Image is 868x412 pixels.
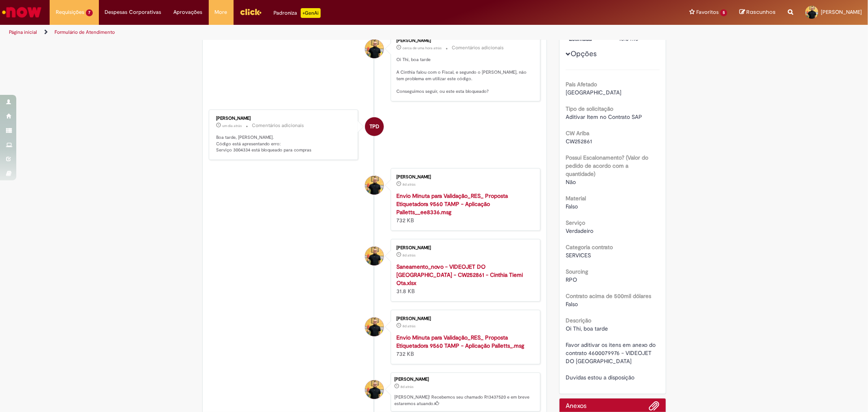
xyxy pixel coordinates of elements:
[746,8,776,16] span: Rascunhos
[452,44,504,51] small: Comentários adicionais
[396,192,532,224] div: 732 KB
[9,29,37,35] a: Página inicial
[223,123,242,128] span: um dia atrás
[566,138,592,145] span: CW252861
[396,263,532,295] div: 31.8 KB
[566,219,585,226] b: Serviço
[396,263,523,287] a: Saneamento_novo - VIDEOJET DO [GEOGRAPHIC_DATA] - CW252861 - Cinthia Tiemi Ota.xlsx
[396,316,532,321] div: [PERSON_NAME]
[396,38,532,43] div: [PERSON_NAME]
[566,154,648,178] b: Possui Escalonamento? (Valor do pedido de acordo com a quantidade)
[396,57,532,95] p: Oi Thi, boa tarde A Cinthia falou com o Fiscal, e segundo o [PERSON_NAME], não tem problema em ut...
[396,192,508,216] a: Envio Minuta para Validação_RES_ Proposta Etiquetadora 9560 TAMP - Aplicação Palletts__ee8336.msg
[821,9,862,15] span: [PERSON_NAME]
[301,8,321,18] p: +GenAi
[209,373,541,412] li: Joao Da Costa Dias Junior
[1,4,43,20] img: ServiceNow
[566,292,651,300] b: Contrato acima de 500mil dólares
[696,8,719,16] span: Favoritos
[274,8,321,18] div: Padroniza
[566,268,588,275] b: Sourcing
[566,317,591,324] b: Descrição
[566,203,578,210] span: Falso
[56,8,84,16] span: Requisições
[396,333,532,358] div: 732 KB
[402,253,415,258] span: 8d atrás
[566,129,589,137] b: CW Ariba
[365,318,384,336] div: Joao Da Costa Dias Junior
[365,39,384,58] div: Joao Da Costa Dias Junior
[566,325,657,381] span: Oi Thi, boa tarde Favor aditivar os itens em anexo do contrato 4600079976 - VIDEOJET DO [GEOGRAPH...
[402,324,415,329] span: 8d atrás
[223,123,242,128] time: 28/08/2025 13:17:59
[566,403,586,410] h2: Anexos
[365,176,384,195] div: Joao Da Costa Dias Junior
[739,9,776,16] a: Rascunhos
[365,117,384,136] div: undefined Online
[370,117,379,136] span: TPD
[566,252,591,259] span: SERVICES
[566,81,597,88] b: País Afetado
[566,276,577,283] span: RPO
[566,178,576,186] span: Não
[394,394,536,407] p: [PERSON_NAME]! Recebemos seu chamado R13437520 e em breve estaremos atuando.
[402,46,442,50] time: 29/08/2025 15:35:38
[402,182,415,187] span: 8d atrás
[400,384,413,389] span: 8d atrás
[215,8,227,16] span: More
[566,89,621,96] span: [GEOGRAPHIC_DATA]
[396,175,532,180] div: [PERSON_NAME]
[6,25,573,40] ul: Trilhas de página
[566,195,586,202] b: Material
[566,227,593,234] span: Verdadeiro
[566,105,613,112] b: Tipo de solicitação
[402,46,442,50] span: cerca de uma hora atrás
[402,253,415,258] time: 21/08/2025 16:46:22
[365,380,384,399] div: Joao Da Costa Dias Junior
[394,377,536,382] div: [PERSON_NAME]
[402,182,415,187] time: 21/08/2025 16:46:22
[400,384,413,389] time: 21/08/2025 16:46:34
[720,9,727,16] span: 5
[396,245,532,250] div: [PERSON_NAME]
[402,324,415,329] time: 21/08/2025 16:46:21
[396,334,524,349] a: Envio Minuta para Validação_RES_ Proposta Etiquetadora 9560 TAMP - Aplicação Palletts_.msg
[365,247,384,265] div: Joao Da Costa Dias Junior
[566,300,578,308] span: Falso
[55,29,115,35] a: Formulário de Atendimento
[216,116,352,121] div: [PERSON_NAME]
[174,8,203,16] span: Aprovações
[252,122,304,129] small: Comentários adicionais
[566,113,642,121] span: Aditivar Item no Contrato SAP
[240,6,262,18] img: click_logo_yellow_360x200.png
[566,243,613,251] b: Categoria contrato
[216,134,352,153] p: Boa tarde, [PERSON_NAME]. Código está apresentando erro: Serviço 3004334 está bloqueado para compras
[86,9,93,16] span: 7
[105,8,162,16] span: Despesas Corporativas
